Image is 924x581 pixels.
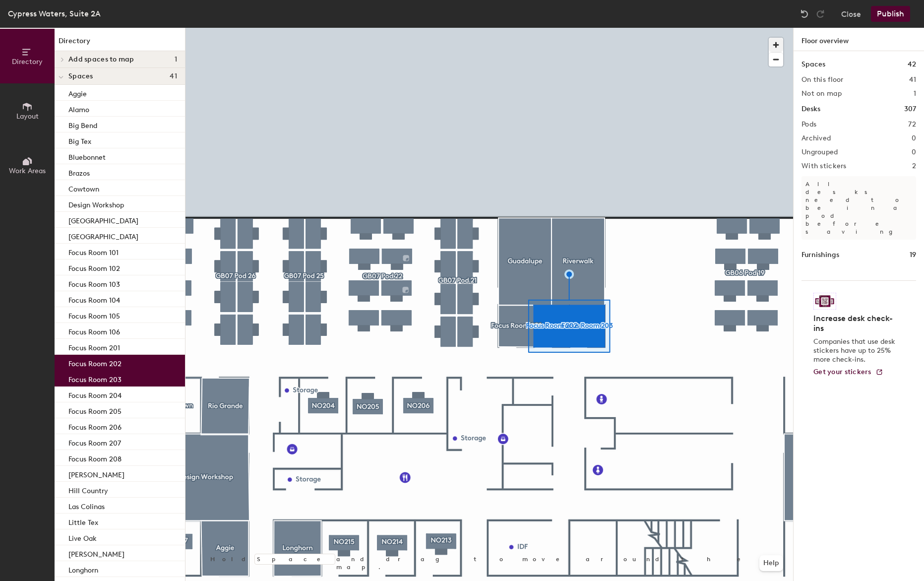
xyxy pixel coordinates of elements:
[68,56,134,64] span: Add spaces to map
[68,373,122,384] p: Focus Room 203
[68,357,122,368] p: Focus Room 202
[68,547,124,559] p: [PERSON_NAME]
[68,436,121,448] p: Focus Room 207
[16,112,39,121] span: Layout
[68,277,120,289] p: Focus Room 103
[813,293,836,310] img: Sticker logo
[8,7,101,20] div: Cypress Waters, Suite 2A
[815,9,825,19] img: Redo
[800,9,809,19] img: Undo
[68,341,120,352] p: Focus Room 201
[794,28,924,51] h1: Floor overview
[801,104,820,115] h1: Desks
[914,90,916,98] h2: 1
[68,166,90,178] p: Brazos
[68,246,119,257] p: Focus Room 101
[801,90,842,98] h2: Not on map
[912,134,916,142] h2: 0
[801,59,825,70] h1: Spaces
[909,76,916,84] h2: 41
[68,500,105,511] p: Las Colinas
[912,162,916,170] h2: 2
[871,6,910,22] button: Publish
[904,104,916,115] h1: 307
[908,59,916,70] h1: 42
[759,555,783,571] button: Help
[68,293,120,305] p: Focus Room 104
[801,250,839,260] h1: Furnishings
[68,230,138,241] p: [GEOGRAPHIC_DATA]
[68,150,106,162] p: Bluebonnet
[68,87,87,98] p: Aggie
[68,309,120,321] p: Focus Room 105
[813,314,898,333] h4: Increase desk check-ins
[68,388,122,400] p: Focus Room 204
[813,368,871,376] span: Get your stickers
[175,56,177,64] span: 1
[801,176,916,240] p: All desks need to be in a pod before saving
[801,121,816,129] h2: Pods
[68,404,122,416] p: Focus Room 205
[68,119,97,130] p: Big Bend
[910,250,916,260] h1: 19
[9,167,46,175] span: Work Areas
[68,484,108,495] p: Hill Country
[908,121,916,129] h2: 72
[801,134,831,142] h2: Archived
[68,198,124,209] p: Design Workshop
[813,337,898,364] p: Companies that use desk stickers have up to 25% more check-ins.
[68,72,93,80] span: Spaces
[68,261,120,273] p: Focus Room 102
[55,36,185,51] h1: Directory
[841,6,861,22] button: Close
[68,134,91,146] p: Big Tex
[68,531,97,543] p: Live Oak
[68,214,138,225] p: [GEOGRAPHIC_DATA]
[68,420,122,432] p: Focus Room 206
[801,162,847,170] h2: With stickers
[68,516,98,527] p: Little Tex
[801,76,844,84] h2: On this floor
[68,182,99,194] p: Cowtown
[68,452,122,463] p: Focus Room 208
[813,368,883,377] a: Get your stickers
[12,58,43,66] span: Directory
[801,148,838,156] h2: Ungrouped
[68,468,124,479] p: [PERSON_NAME]
[68,103,89,114] p: Alamo
[68,563,98,575] p: Longhorn
[170,72,177,80] span: 41
[912,148,916,156] h2: 0
[68,325,120,336] p: Focus Room 106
